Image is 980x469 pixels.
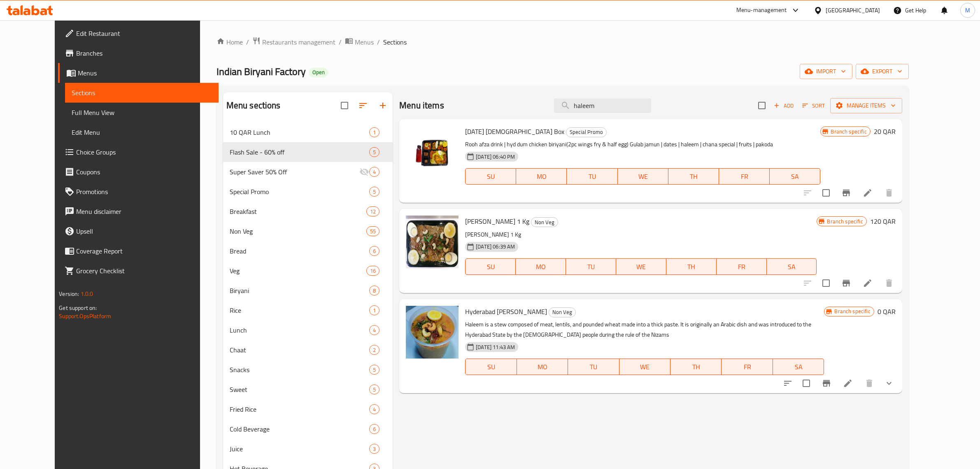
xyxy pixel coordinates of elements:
[770,99,797,112] span: Add item
[369,424,379,434] div: items
[837,101,896,111] span: Manage items
[58,162,219,182] a: Coupons
[370,168,379,176] span: 4
[753,97,770,114] span: Select section
[230,325,369,335] span: Lunch
[531,218,558,227] span: Non Veg
[773,171,817,183] span: SA
[76,206,212,216] span: Menu disclaimer
[370,148,379,156] span: 5
[817,373,836,393] button: Branch-specific-item
[369,127,379,137] div: items
[863,278,873,288] a: Edit menu item
[469,171,513,183] span: SU
[862,66,902,77] span: export
[856,64,909,79] button: export
[870,216,896,227] h6: 120 QAR
[369,444,379,454] div: items
[824,218,866,225] span: Branch specific
[616,258,666,275] button: WE
[309,68,328,77] div: Open
[717,258,767,275] button: FR
[831,307,873,315] span: Branch specific
[736,5,787,15] div: Menu-management
[230,305,369,315] span: Rice
[359,167,369,177] svg: Inactive section
[884,378,894,388] svg: Show Choices
[65,122,219,142] a: Edit Menu
[223,142,393,162] div: Flash Sale - 60% off5
[230,147,369,157] span: Flash Sale - 60% off
[377,37,380,47] li: /
[370,307,379,314] span: 1
[373,96,393,115] button: Add section
[76,187,212,197] span: Promotions
[370,287,379,295] span: 8
[230,286,369,295] span: Biryani
[370,326,379,334] span: 4
[465,168,516,185] button: SU
[879,273,899,293] button: delete
[230,444,369,454] span: Juice
[72,108,212,117] span: Full Menu View
[58,241,219,261] a: Coverage Report
[369,147,379,157] div: items
[516,258,566,275] button: MO
[797,99,830,112] span: Sort items
[826,6,880,15] div: [GEOGRAPHIC_DATA]
[516,168,567,185] button: MO
[370,445,379,453] span: 3
[59,303,97,313] span: Get support on:
[863,188,873,198] a: Edit menu item
[223,419,393,439] div: Cold Beverage6
[879,373,899,393] button: show more
[465,139,820,150] p: Rooh afza drink | hyd dum chicken biriyani(2pc wings fry & half egg) Gulab jamun | dates | haleem...
[339,37,342,47] li: /
[72,127,212,137] span: Edit Menu
[817,274,835,292] span: Select to update
[223,241,393,261] div: Bread6
[223,182,393,202] div: Special Promo5
[76,226,212,236] span: Upsell
[230,127,369,137] span: 10 QAR Lunch
[230,246,369,256] span: Bread
[567,168,617,185] button: TU
[370,346,379,354] span: 2
[465,230,817,240] p: [PERSON_NAME] 1 Kg
[399,99,444,112] h2: Menu items
[369,404,379,414] div: items
[800,99,827,112] button: Sort
[369,305,379,315] div: items
[965,6,970,15] span: M
[566,127,606,137] span: Special Promo
[58,182,219,202] a: Promotions
[843,378,853,388] a: Edit menu item
[223,300,393,320] div: Rice1
[65,103,219,122] a: Full Menu View
[370,247,379,255] span: 6
[59,311,111,321] a: Support.OpsPlatform
[859,373,879,393] button: delete
[806,66,846,77] span: import
[223,399,393,419] div: Fried Rice4
[767,258,817,275] button: SA
[469,261,512,273] span: SU
[76,147,212,157] span: Choice Groups
[770,99,797,112] button: Add
[230,404,369,414] span: Fried Rice
[549,307,575,317] span: Non Veg
[230,365,369,375] span: Snacks
[798,375,815,392] span: Select to update
[770,261,814,273] span: SA
[81,288,93,299] span: 1.0.0
[223,380,393,399] div: Sweet5
[720,261,764,273] span: FR
[370,406,379,413] span: 4
[223,221,393,241] div: Non Veg55
[223,439,393,459] div: Juice3
[223,340,393,360] div: Chaat2
[58,23,219,43] a: Edit Restaurant
[722,171,766,183] span: FR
